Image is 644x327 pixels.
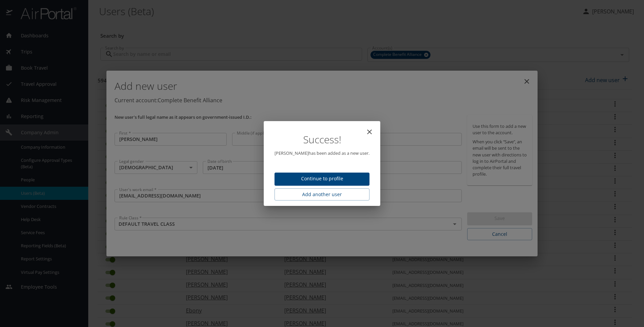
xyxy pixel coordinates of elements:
span: Continue to profile [280,175,364,183]
button: Continue to profile [275,173,369,186]
p: [PERSON_NAME] has been added as a new user. [275,150,369,156]
button: close [361,124,378,140]
button: Add another user [275,188,369,201]
span: Add another user [280,190,364,199]
h1: Success! [275,135,369,145]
